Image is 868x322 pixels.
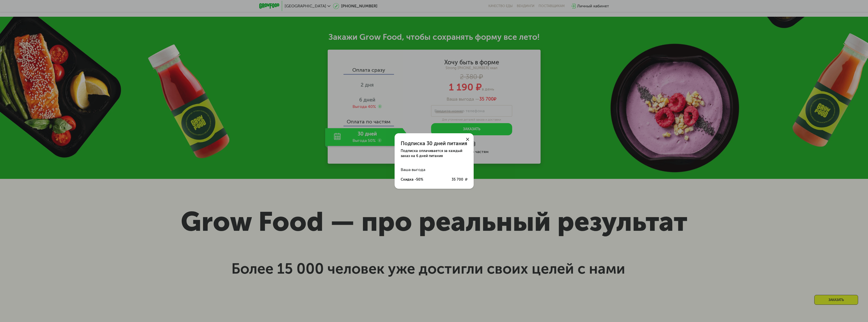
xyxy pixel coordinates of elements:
[465,177,468,182] span: ₽
[401,140,468,146] div: Подписка 30 дней питания
[401,177,423,182] div: Скидка -50%
[401,148,468,159] div: Подписка оплачивается за каждый заказ на 6 дней питания
[452,177,468,182] div: 35 700
[401,165,468,175] div: Ваша выгода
